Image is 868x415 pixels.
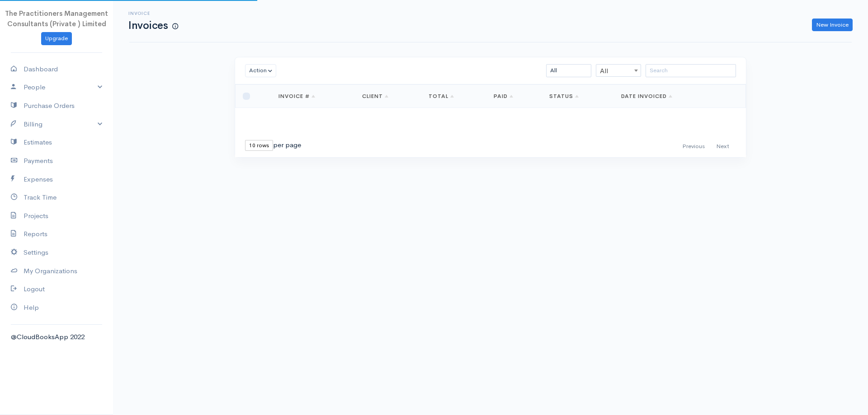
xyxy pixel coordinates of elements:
[549,93,579,100] a: Status
[596,64,641,77] span: All
[646,64,736,77] input: Search
[11,332,102,342] div: @CloudBooksApp 2022
[429,93,454,100] a: Total
[621,93,672,100] a: Date Invoiced
[494,93,513,100] a: Paid
[596,65,641,77] span: All
[172,23,178,30] span: How to create your first Invoice?
[128,11,178,16] h6: Invoice
[245,64,276,77] button: Action
[5,9,108,28] span: The Practitioners Management Consultants (Private ) Limited
[278,93,315,100] a: Invoice #
[362,93,388,100] a: Client
[245,140,301,151] div: per page
[41,32,72,45] a: Upgrade
[812,19,853,32] a: New Invoice
[128,20,178,31] h1: Invoices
